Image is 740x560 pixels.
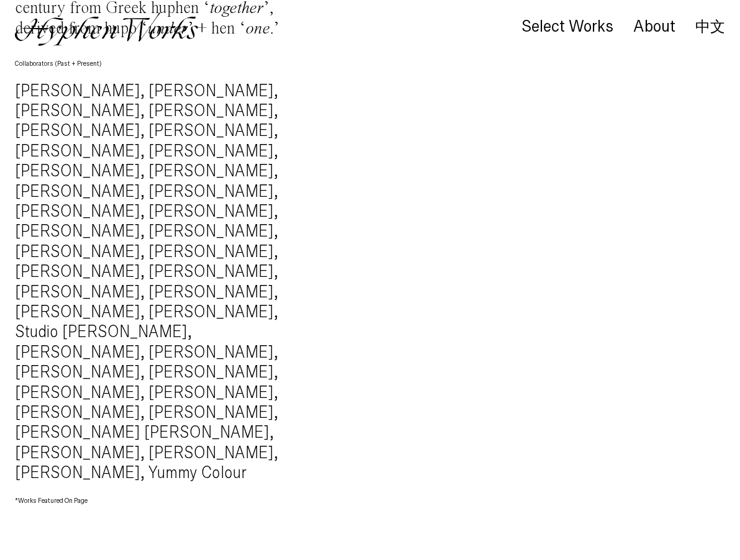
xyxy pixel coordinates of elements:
[695,20,725,34] a: 中文
[521,18,613,35] div: Select Works
[633,20,675,34] a: About
[15,12,198,46] img: Hyphen Works
[15,496,311,505] h6: *Works Featured On Page
[633,18,675,35] div: About
[15,81,311,484] h4: [PERSON_NAME], [PERSON_NAME], [PERSON_NAME], [PERSON_NAME], [PERSON_NAME], [PERSON_NAME], [PERSON...
[15,59,311,68] h6: Collaborators (Past + Present)
[521,20,613,34] a: Select Works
